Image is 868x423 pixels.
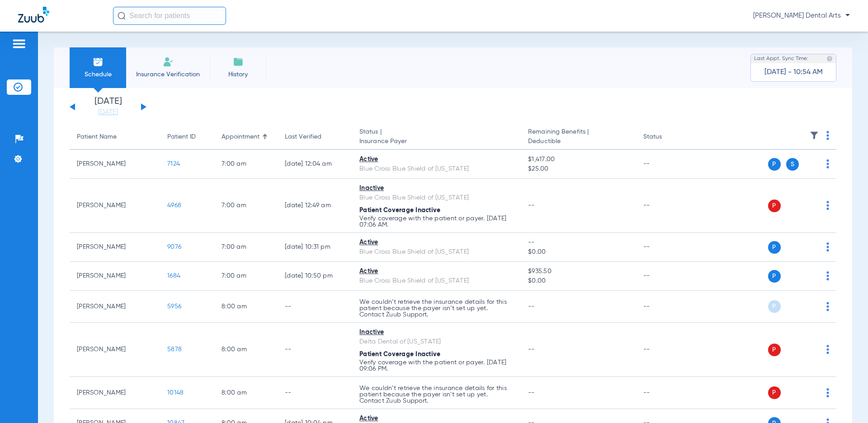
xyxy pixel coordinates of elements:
[528,155,628,164] span: $1,417.00
[70,377,160,409] td: [PERSON_NAME]
[12,38,26,49] img: hamburger-icon
[359,184,514,193] div: Inactive
[359,238,514,247] div: Active
[70,323,160,377] td: [PERSON_NAME]
[753,11,850,20] span: [PERSON_NAME] Dental Arts
[359,207,440,214] span: Patient Coverage Inactive
[636,233,697,262] td: --
[167,303,181,310] span: 5956
[359,215,514,228] p: Verify coverage with the patient or payer. [DATE] 07:06 AM.
[806,159,815,168] img: x.svg
[113,7,226,25] input: Search for patients
[285,132,345,142] div: Last Verified
[167,244,181,250] span: 9076
[826,271,829,280] img: group-dot-blue.svg
[359,299,514,318] p: We couldn’t retrieve the insurance details for this patient because the payer isn’t set up yet. C...
[359,351,440,358] span: Patient Coverage Inactive
[528,303,535,310] span: --
[826,242,829,251] img: group-dot-blue.svg
[823,380,868,423] iframe: Chat Widget
[359,247,514,257] div: Blue Cross Blue Shield of [US_STATE]
[278,233,352,262] td: [DATE] 10:31 PM
[806,271,815,280] img: x.svg
[636,323,697,377] td: --
[636,377,697,409] td: --
[528,164,628,174] span: $25.00
[214,291,278,323] td: 8:00 AM
[214,262,278,291] td: 7:00 AM
[77,132,117,142] div: Patient Name
[278,291,352,323] td: --
[528,202,535,209] span: --
[810,131,819,140] img: filter.svg
[222,132,270,142] div: Appointment
[636,125,697,150] th: Status
[18,7,49,23] img: Zuub Logo
[528,238,628,247] span: --
[528,247,628,257] span: $0.00
[93,56,104,67] img: Schedule
[636,262,697,291] td: --
[806,242,815,251] img: x.svg
[768,241,781,254] span: P
[167,161,180,167] span: 7124
[70,262,160,291] td: [PERSON_NAME]
[81,108,135,117] a: [DATE]
[167,346,182,353] span: 5878
[826,56,833,62] img: last sync help info
[133,70,203,79] span: Insurance Verification
[70,291,160,323] td: [PERSON_NAME]
[768,158,781,171] span: P
[636,150,697,179] td: --
[786,158,799,171] span: S
[222,132,259,142] div: Appointment
[70,233,160,262] td: [PERSON_NAME]
[768,344,781,356] span: P
[214,233,278,262] td: 7:00 AM
[76,70,119,79] span: Schedule
[636,291,697,323] td: --
[278,179,352,233] td: [DATE] 12:49 AM
[214,150,278,179] td: 7:00 AM
[278,377,352,409] td: --
[806,345,815,354] img: x.svg
[806,388,815,397] img: x.svg
[359,337,514,347] div: Delta Dental of [US_STATE]
[826,201,829,210] img: group-dot-blue.svg
[359,137,514,146] span: Insurance Payer
[163,56,174,67] img: Manual Insurance Verification
[70,179,160,233] td: [PERSON_NAME]
[528,137,628,146] span: Deductible
[528,390,535,396] span: --
[764,68,823,77] span: [DATE] - 10:54 AM
[233,56,244,67] img: History
[768,300,781,313] span: P
[521,125,636,150] th: Remaining Benefits |
[826,345,829,354] img: group-dot-blue.svg
[768,270,781,283] span: P
[167,132,196,142] div: Patient ID
[167,273,180,279] span: 1684
[359,359,514,372] p: Verify coverage with the patient or payer. [DATE] 09:06 PM.
[217,70,259,79] span: History
[528,346,535,353] span: --
[636,179,697,233] td: --
[70,150,160,179] td: [PERSON_NAME]
[214,179,278,233] td: 7:00 AM
[285,132,321,142] div: Last Verified
[352,125,521,150] th: Status |
[167,202,181,209] span: 4968
[768,386,781,399] span: P
[278,262,352,291] td: [DATE] 10:50 PM
[806,201,815,210] img: x.svg
[359,276,514,286] div: Blue Cross Blue Shield of [US_STATE]
[359,193,514,203] div: Blue Cross Blue Shield of [US_STATE]
[826,159,829,168] img: group-dot-blue.svg
[77,132,153,142] div: Patient Name
[167,390,184,396] span: 10148
[278,323,352,377] td: --
[81,97,135,117] li: [DATE]
[359,328,514,337] div: Inactive
[528,267,628,276] span: $935.50
[826,302,829,311] img: group-dot-blue.svg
